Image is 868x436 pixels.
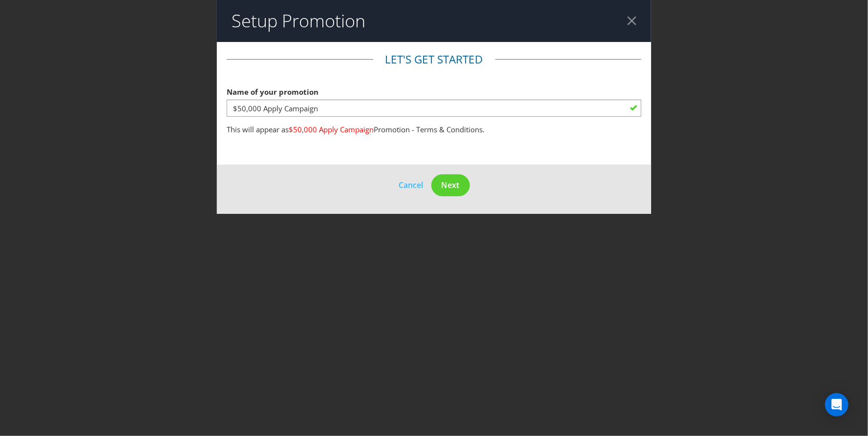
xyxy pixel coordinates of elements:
button: Cancel [399,179,424,191]
input: e.g. My Promotion [227,100,641,117]
span: Name of your promotion [227,87,318,97]
legend: Let's get started [373,52,495,67]
span: Promotion - Terms & Conditions. [374,125,485,134]
div: Open Intercom Messenger [825,393,848,416]
span: This will appear as [227,125,289,134]
button: Next [431,174,470,196]
h2: Setup Promotion [232,11,365,31]
span: Next [442,180,460,190]
span: Cancel [399,180,423,190]
span: $50,000 Apply Campaign [289,125,374,134]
